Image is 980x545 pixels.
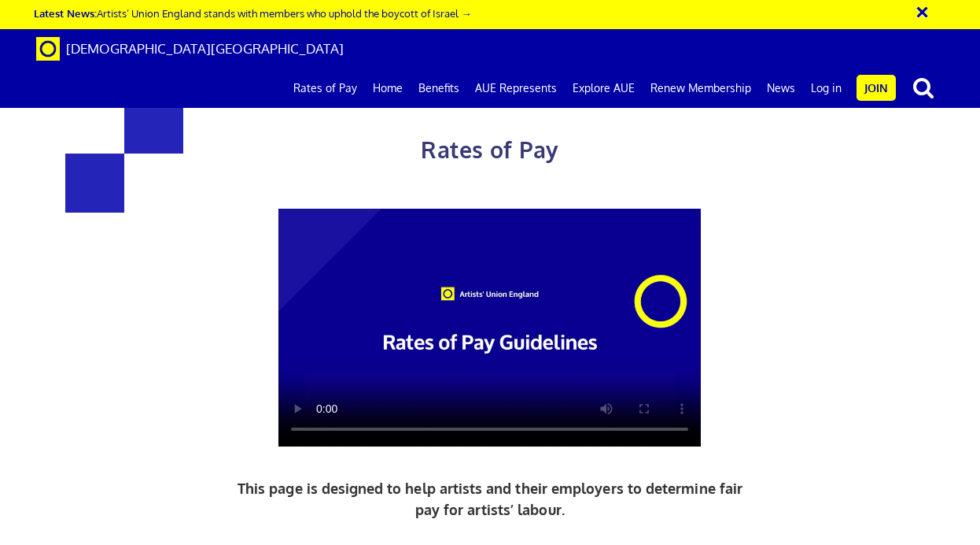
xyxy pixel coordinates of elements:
a: AUE Represents [467,69,565,108]
a: Benefits [411,69,467,108]
a: Latest News:Artists’ Union England stands with members who uphold the boycott of Israel → [34,6,471,20]
strong: Latest News: [34,6,97,20]
a: Rates of Pay [286,69,365,108]
a: Join [857,75,896,101]
a: Explore AUE [565,69,643,108]
a: Brand [DEMOGRAPHIC_DATA][GEOGRAPHIC_DATA] [24,29,356,69]
span: [DEMOGRAPHIC_DATA][GEOGRAPHIC_DATA] [66,40,344,57]
button: search [899,71,948,104]
a: Home [365,69,411,108]
span: Rates of Pay [421,135,558,164]
a: Log in [803,69,849,108]
a: Renew Membership [643,69,759,108]
a: News [759,69,803,108]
